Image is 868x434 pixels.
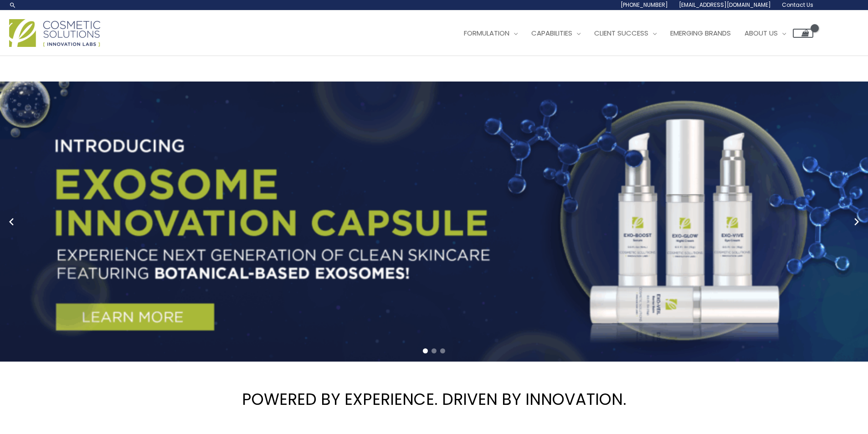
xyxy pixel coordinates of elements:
span: Contact Us [782,1,813,9]
span: Go to slide 2 [431,348,437,353]
span: About Us [745,28,778,38]
button: Previous slide [5,215,18,229]
span: Client Success [594,28,648,38]
a: Formulation [457,20,524,47]
img: Cosmetic Solutions Logo [9,19,100,47]
button: Next slide [850,215,863,229]
a: Search icon link [9,1,16,9]
a: Emerging Brands [663,20,738,47]
a: Client Success [587,20,663,47]
a: View Shopping Cart, empty [793,29,813,38]
span: [PHONE_NUMBER] [621,1,668,9]
span: Emerging Brands [670,28,731,38]
span: Go to slide 1 [423,348,428,353]
span: Go to slide 3 [440,348,445,353]
span: Capabilities [531,28,572,38]
a: About Us [738,20,793,47]
a: Capabilities [524,20,587,47]
span: Formulation [464,28,509,38]
nav: Site Navigation [450,20,813,47]
span: [EMAIL_ADDRESS][DOMAIN_NAME] [679,1,771,9]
